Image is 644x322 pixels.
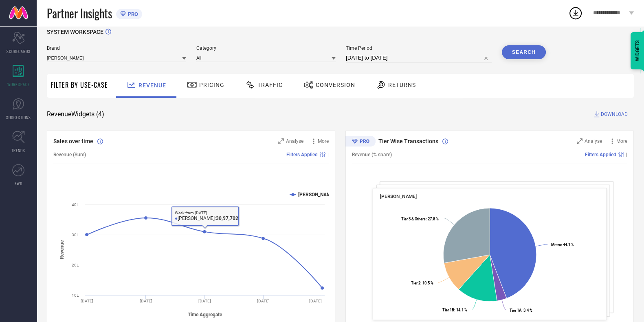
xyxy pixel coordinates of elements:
[72,233,79,237] text: 30L
[257,82,283,88] span: Traffic
[551,242,574,247] text: : 44.1 %
[352,152,392,158] span: Revenue (% share)
[7,81,30,87] span: WORKSPACE
[72,202,79,207] text: 40L
[318,138,329,144] span: More
[81,299,93,303] text: [DATE]
[626,152,627,158] span: |
[138,82,166,89] span: Revenue
[442,308,454,312] tspan: Tier 1B
[6,114,31,120] span: SUGGESTIONS
[286,138,303,144] span: Analyse
[585,138,602,144] span: Analyse
[188,311,222,317] tspan: Time Aggregate
[72,293,79,298] text: 10L
[298,192,335,198] text: [PERSON_NAME]
[380,193,417,199] span: [PERSON_NAME]
[53,152,86,158] span: Revenue (Sum)
[309,299,322,303] text: [DATE]
[198,299,211,303] text: [DATE]
[401,217,426,221] tspan: Tier 3 & Others
[15,180,22,187] span: FWD
[442,308,467,312] text: : 14.1 %
[401,217,439,221] text: : 27.8 %
[59,240,65,259] tspan: Revenue
[345,136,376,148] div: Premium
[616,138,627,144] span: More
[11,147,25,153] span: TRENDS
[378,138,438,144] span: Tier Wise Transactions
[126,11,138,17] span: PRO
[47,45,186,51] span: Brand
[47,110,104,118] span: Revenue Widgets ( 4 )
[199,82,224,88] span: Pricing
[53,138,93,144] span: Sales over time
[140,299,152,303] text: [DATE]
[510,308,532,313] text: : 3.4 %
[47,5,112,22] span: Partner Insights
[7,48,31,54] span: SCORECARDS
[568,6,583,20] div: Open download list
[502,45,546,59] button: Search
[346,53,492,63] input: Select time period
[388,82,416,88] span: Returns
[327,152,329,158] span: |
[278,138,284,144] svg: Zoom
[51,80,108,90] span: Filter By Use-Case
[601,110,628,118] span: DOWNLOAD
[577,138,582,144] svg: Zoom
[316,82,355,88] span: Conversion
[257,299,270,303] text: [DATE]
[346,45,492,51] span: Time Period
[196,45,336,51] span: Category
[47,29,103,35] span: SYSTEM WORKSPACE
[286,152,318,158] span: Filters Applied
[72,263,79,267] text: 20L
[411,281,420,285] tspan: Tier 2
[411,281,433,285] text: : 10.5 %
[510,308,522,313] tspan: Tier 1A
[551,242,560,247] tspan: Metro
[585,152,616,158] span: Filters Applied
